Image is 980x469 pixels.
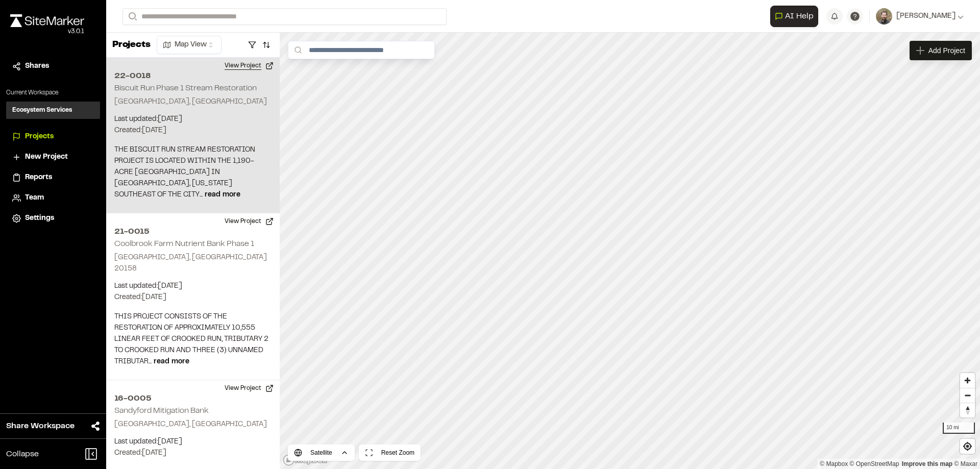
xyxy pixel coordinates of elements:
[114,448,272,459] p: Created: [DATE]
[25,152,68,163] span: New Project
[850,460,899,467] a: OpenStreetMap
[114,114,272,125] p: Last updated: [DATE]
[6,448,39,460] span: Collapse
[12,213,94,224] a: Settings
[902,460,952,467] a: Map feedback
[25,131,54,142] span: Projects
[960,403,975,417] button: Reset bearing to north
[205,192,240,198] span: read more
[114,85,257,92] h2: Biscuit Run Phase 1 Stream Restoration
[785,10,814,22] span: AI Help
[12,172,94,183] a: Reports
[25,172,52,183] span: Reports
[114,125,272,136] p: Created: [DATE]
[154,359,189,365] span: read more
[122,8,141,25] button: Search
[283,454,328,466] a: Mapbox logo
[960,373,975,388] button: Zoom in
[820,460,848,467] a: Mapbox
[112,38,151,52] p: Projects
[359,445,421,461] button: Reset Zoom
[960,439,975,454] button: Find my location
[12,106,72,115] h3: Ecosystem Services
[114,70,272,82] h2: 22-0018
[770,6,822,27] div: Open AI Assistant
[10,27,84,36] div: Oh geez...please don't...
[6,420,75,432] span: Share Workspace
[25,213,54,224] span: Settings
[114,144,272,201] p: THE BISCUIT RUN STREAM RESTORATION PROJECT IS LOCATED WITHIN THE 1,190-ACRE [GEOGRAPHIC_DATA] IN ...
[114,392,272,405] h2: 16-0005
[770,6,818,27] button: Open AI Assistant
[114,292,272,303] p: Created: [DATE]
[280,33,980,469] canvas: Map
[10,14,84,27] img: rebrand.png
[218,58,280,74] button: View Project
[25,61,49,72] span: Shares
[114,240,254,248] h2: Coolbrook Farm Nutrient Bank Phase 1
[954,460,977,467] a: Maxar
[25,192,44,204] span: Team
[114,252,272,275] p: [GEOGRAPHIC_DATA], [GEOGRAPHIC_DATA] 20158
[218,380,280,397] button: View Project
[960,388,975,403] button: Zoom out
[114,436,272,448] p: Last updated: [DATE]
[12,131,94,142] a: Projects
[114,407,209,414] h2: Sandyford Mitigation Bank
[876,8,892,24] img: User
[876,8,964,24] button: [PERSON_NAME]
[896,11,955,22] span: [PERSON_NAME]
[12,61,94,72] a: Shares
[114,281,272,292] p: Last updated: [DATE]
[288,445,355,461] button: Satellite
[218,213,280,230] button: View Project
[114,311,272,367] p: THIS PROJECT CONSISTS OF THE RESTORATION OF APPROXIMATELY 10,555 LINEAR FEET OF CROOKED RUN, TRIB...
[114,226,272,238] h2: 21-0015
[12,152,94,163] a: New Project
[960,388,975,403] span: Zoom out
[114,96,272,108] p: [GEOGRAPHIC_DATA], [GEOGRAPHIC_DATA]
[12,192,94,204] a: Team
[943,423,975,434] div: 10 mi
[928,45,965,56] span: Add Project
[114,419,272,430] p: [GEOGRAPHIC_DATA], [GEOGRAPHIC_DATA]
[6,88,100,97] p: Current Workspace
